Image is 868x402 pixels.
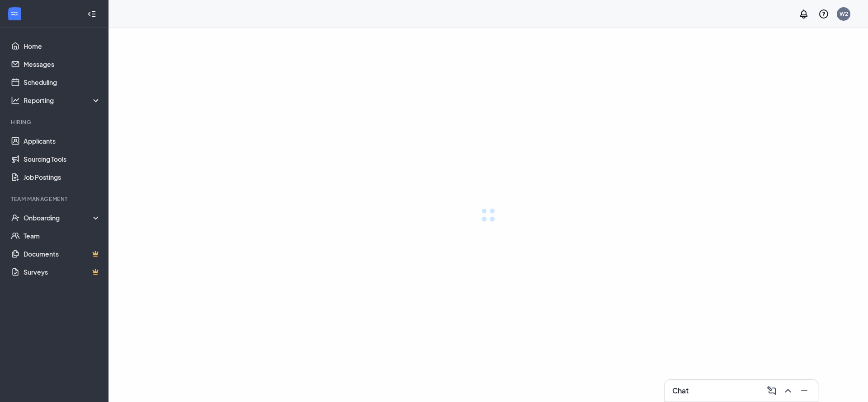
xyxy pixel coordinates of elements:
svg: Notifications [798,9,809,19]
button: ChevronUp [780,383,794,398]
a: Applicants [24,132,101,150]
div: Onboarding [24,213,101,222]
svg: QuestionInfo [818,9,829,19]
a: Job Postings [24,168,101,186]
a: SurveysCrown [24,263,101,281]
h3: Chat [672,386,689,396]
a: Team [24,227,101,245]
a: Home [24,37,101,55]
a: DocumentsCrown [24,245,101,263]
svg: WorkstreamLogo [10,9,19,18]
svg: ChevronUp [783,385,793,396]
svg: Collapse [87,9,96,19]
button: ComposeMessage [764,383,778,398]
div: Team Management [11,195,99,203]
svg: ComposeMessage [766,385,777,396]
svg: Analysis [11,96,20,105]
a: Messages [24,55,101,73]
div: Hiring [11,118,99,126]
svg: UserCheck [11,213,20,222]
div: W2 [840,10,848,18]
svg: Minimize [799,385,810,396]
button: Minimize [796,383,811,398]
a: Scheduling [24,73,101,91]
div: Reporting [24,96,101,105]
a: Sourcing Tools [24,150,101,168]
